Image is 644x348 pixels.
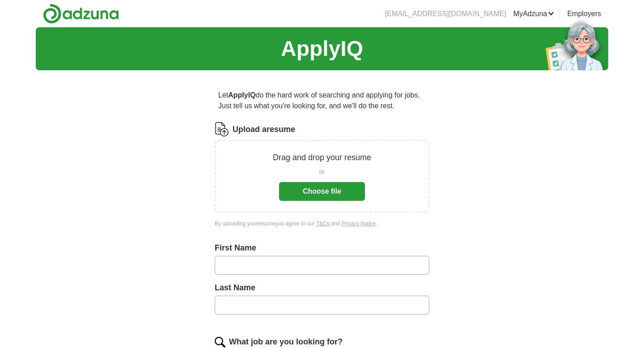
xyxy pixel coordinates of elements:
[215,282,429,294] label: Last Name
[215,122,229,136] img: CV Icon
[385,8,506,19] li: [EMAIL_ADDRESS][DOMAIN_NAME]
[341,221,376,227] a: Privacy Notice
[229,336,343,348] label: What job are you looking for?
[228,91,255,99] strong: ApplyIQ
[215,220,429,228] div: By uploading your resume you agree to our and .
[279,182,365,201] button: Choose file
[281,33,363,65] h1: ApplyIQ
[273,152,371,164] p: Drag and drop your resume
[233,123,295,136] label: Upload a resume
[43,4,119,24] img: Adzuna logo
[215,86,429,115] p: Let do the hard work of searching and applying for jobs. Just tell us what you're looking for, an...
[513,8,555,19] a: MyAdzuna
[215,242,429,254] label: First Name
[215,337,225,348] img: search.png
[319,167,325,177] span: or
[316,221,330,227] a: T&Cs
[567,8,601,19] a: Employers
